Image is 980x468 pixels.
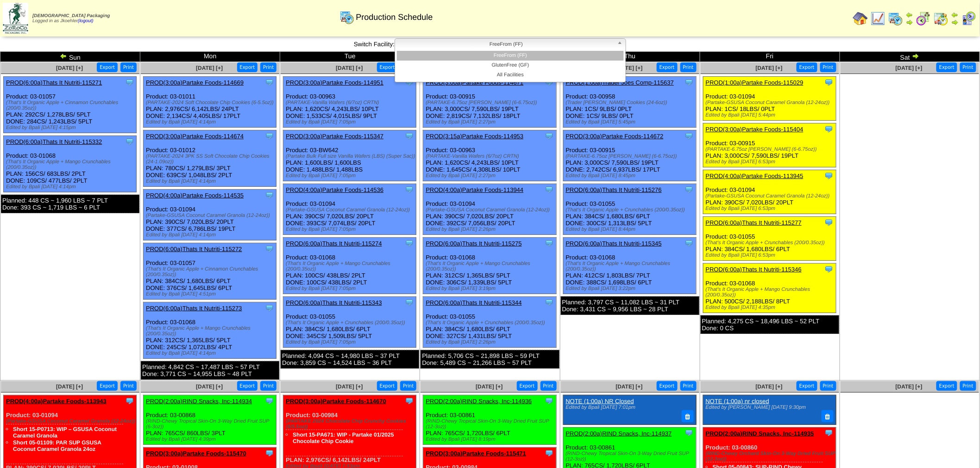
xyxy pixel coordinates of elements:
[146,119,276,125] div: Edited by Bpali [DATE] 4:14pm
[196,383,223,390] a: [DATE] [+]
[265,191,274,200] img: Tooltip
[13,426,117,439] a: Short 15-P0713: WIP – GSUSA Coconut Caramel Granola
[6,100,136,111] div: (That's It Organic Apple + Cinnamon Crunchables (200/0.35oz))
[566,261,696,272] div: (That's It Organic Apple + Mango Crunchables (200/0.35oz))
[146,398,252,405] a: PROD(2:00a)RIND Snacks, Inc-114934
[545,239,554,248] img: Tooltip
[566,119,696,125] div: Edited by Bpali [DATE] 5:45pm
[706,126,804,133] a: PROD(3:00a)Partake Foods-115404
[703,264,836,313] div: Product: 03-01068 PLAN: 500CS / 2,188LBS / 8PLT
[566,451,696,462] div: (RIND-Chewy Tropical Skin-On 3-Way Dried Fruit SUP (12-3oz))
[286,286,416,291] div: Edited by Bpali [DATE] 7:05pm
[146,100,276,105] div: (PARTAKE-2024 Soft Chocolate Chip Cookies (6-5.5oz))
[824,218,834,227] img: Tooltip
[6,159,136,170] div: (That's It Organic Apple + Mango Crunchables (200/0.35oz))
[563,238,696,294] div: Product: 03-01068 PLAN: 412CS / 1,803LBS / 7PLT DONE: 388CS / 1,698LBS / 6PLT
[4,77,137,133] div: Product: 03-01057 PLAN: 292CS / 1,278LBS / 5PLT DONE: 284CS / 1,243LBS / 5PLT
[906,18,913,26] img: arrowright.gif
[426,186,523,193] a: PROD(4:00a)Partake Foods-113944
[426,100,556,105] div: (PARTAKE-6.75oz [PERSON_NAME] (6-6.75oz))
[888,11,903,26] img: calendarprod.gif
[237,381,258,391] button: Export
[286,173,416,179] div: Edited by Bpali [DATE] 7:05pm
[680,62,697,72] button: Print
[824,171,834,180] img: Tooltip
[286,79,383,86] a: PROD(3:00a)Partake Foods-114951
[657,62,678,72] button: Export
[265,244,274,253] img: Tooltip
[146,133,244,140] a: PROD(3:00a)Partake Foods-114674
[283,184,416,235] div: Product: 03-01094 PLAN: 390CS / 7,020LBS / 20PLT DONE: 393CS / 7,074LBS / 20PLT
[146,179,276,184] div: Edited by Bpali [DATE] 4:14pm
[405,239,414,248] img: Tooltip
[934,11,949,26] img: calendarinout.gif
[286,419,416,430] div: (PARTAKE 2024 Chocolate Chip Crunchy Cookies (6/5.5oz))
[146,154,276,165] div: (PARTAKE-2024 3PK SS Soft Chocolate Chip Cookies (24-1.09oz))
[706,430,814,437] a: PROD(2:00a)RIND Snacks, Inc-114935
[756,65,783,71] a: [DATE] [+]
[1,195,139,213] div: Planned: 448 CS ~ 1,960 LBS ~ 7 PLT Done: 393 CS ~ 1,719 LBS ~ 6 PLT
[566,133,664,140] a: PROD(3:00a)Partake Foods-114672
[616,65,643,71] a: [DATE] [+]
[286,119,416,125] div: Edited by Bpali [DATE] 7:05pm
[896,383,923,390] a: [DATE] [+]
[517,381,538,391] button: Export
[703,77,836,121] div: Product: 03-01094 PLAN: 1CS / 18LBS / 0PLT
[706,451,836,462] div: (RIND-Chewy Orchard Skin-On 3-Way Dried Fruit SUP (12-3oz))
[146,79,244,86] a: PROD(3:00a)Partake Foods-114669
[545,449,554,458] img: Tooltip
[706,219,802,226] a: PROD(6:00a)Thats It Nutriti-115277
[4,136,137,192] div: Product: 03-01068 PLAN: 156CS / 683LBS / 2PLT DONE: 109CS / 477LBS / 2PLT
[32,13,110,24] span: Logged in as Jkoehler
[820,381,836,391] button: Print
[951,18,959,26] img: arrowright.gif
[685,131,694,141] img: Tooltip
[377,62,398,72] button: Export
[840,52,980,62] td: Sat
[97,62,118,72] button: Export
[706,252,836,258] div: Edited by Bpali [DATE] 6:53pm
[336,65,363,71] a: [DATE] [+]
[566,173,696,179] div: Edited by Bpali [DATE] 8:45pm
[405,131,414,141] img: Tooltip
[820,62,836,72] button: Print
[426,339,556,345] div: Edited by Bpali [DATE] 2:26pm
[426,154,556,159] div: (PARTAKE-Vanilla Wafers (6/7oz) CRTN)
[426,320,556,326] div: (That's It Organic Apple + Crunchables (200/0.35oz))
[423,395,556,445] div: Product: 03-00861 PLAN: 765CS / 1,720LBS / 6PLT
[545,131,554,141] img: Tooltip
[476,383,503,390] a: [DATE] [+]
[616,383,643,390] span: [DATE] [+]
[3,3,28,34] img: zoroco-logo-small.webp
[822,410,834,422] button: Delete Note
[960,62,976,72] button: Print
[32,13,110,18] span: [DEMOGRAPHIC_DATA] Packaging
[146,305,242,312] a: PROD(6:00a)Thats It Nutriti-115273
[426,286,556,291] div: Edited by Bpali [DATE] 3:19pm
[545,298,554,307] img: Tooltip
[146,326,276,337] div: (That's It Organic Apple + Mango Crunchables (200/0.35oz))
[146,291,276,297] div: Edited by Bpali [DATE] 4:51pm
[56,383,83,390] a: [DATE] [+]
[936,62,957,72] button: Export
[286,240,382,247] a: PROD(6:00a)Thats It Nutriti-115274
[405,396,414,406] img: Tooltip
[400,381,416,391] button: Print
[265,449,274,458] img: Tooltip
[566,186,662,193] a: PROD(6:00a)Thats It Nutriti-115276
[146,351,276,356] div: Edited by Bpali [DATE] 4:14pm
[283,77,416,128] div: Product: 03-00963 PLAN: 1,620CS / 4,243LBS / 10PLT DONE: 1,533CS / 4,015LBS / 9PLT
[397,51,624,61] li: FreeFrom (FF)
[13,439,101,452] a: Short 05-01109: PAR SUP GSUSA Coconut Caramel Granola 24oz
[423,238,556,294] div: Product: 03-01068 PLAN: 312CS / 1,365LBS / 5PLT DONE: 306CS / 1,339LBS / 5PLT
[286,339,416,345] div: Edited by Bpali [DATE] 7:05pm
[146,419,276,430] div: (RIND-Chewy Tropical Skin-On 3-Way Dried Fruit SUP (6-3oz))
[566,227,696,232] div: Edited by Bpali [DATE] 8:44pm
[280,52,420,62] td: Tue
[196,65,223,71] a: [DATE] [+]
[78,18,94,24] a: (logout)
[0,52,140,62] td: Sun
